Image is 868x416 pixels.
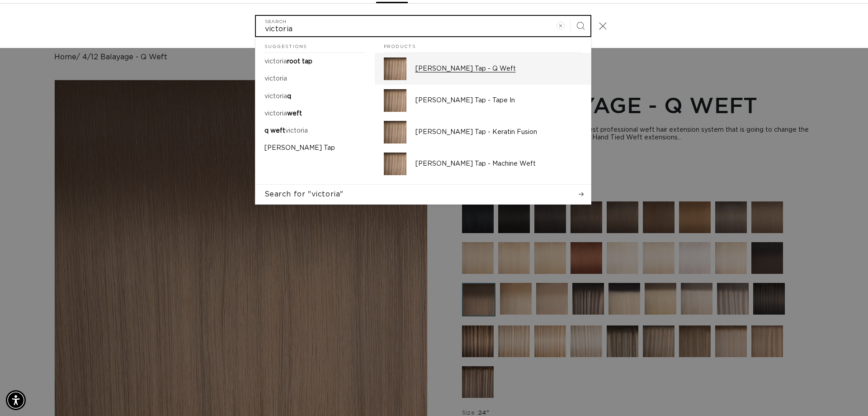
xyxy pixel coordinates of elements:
span: Search for "victoria" [264,189,344,199]
button: Close [593,16,613,36]
img: Victoria Root Tap - Q Weft [384,57,406,80]
mark: victoria [264,58,287,65]
p: victoria q [264,92,291,100]
p: [PERSON_NAME] Tap - Machine Weft [415,160,582,168]
a: [PERSON_NAME] Tap - Tape In [375,85,591,116]
p: victoria [264,75,287,83]
input: Search [256,16,590,36]
img: Victoria Root Tap - Keratin Fusion [384,121,406,143]
a: [PERSON_NAME] Tap - Machine Weft [375,148,591,180]
a: victoria weft [255,105,375,122]
a: victoria [255,70,375,87]
p: victoria root tap [264,57,312,66]
img: Victoria Root Tap - Tape In [384,89,406,112]
p: q weft victoria [264,127,308,135]
a: [PERSON_NAME] Tap - Keratin Fusion [375,116,591,148]
a: [PERSON_NAME] Tap - Q Weft [375,53,591,85]
a: victoria root tap [255,53,375,70]
p: [PERSON_NAME] Tap [264,144,335,152]
p: [PERSON_NAME] Tap - Q Weft [415,65,582,73]
mark: victoria [285,128,308,134]
div: Accessibility Menu [6,390,26,410]
span: root tap [287,58,312,65]
span: q weft [264,128,285,134]
p: victoria weft [264,110,302,118]
button: Clear search term [551,16,571,36]
mark: victoria [264,76,287,82]
h2: Products [384,37,582,53]
a: q weft victoria [255,122,375,139]
img: Victoria Root Tap - Machine Weft [384,153,406,175]
a: [PERSON_NAME] Tap [255,139,375,157]
h2: Suggestions [264,37,366,53]
span: q [287,93,291,100]
span: weft [287,110,302,117]
mark: victoria [264,110,287,117]
mark: victoria [264,93,287,100]
iframe: Chat Widget [823,373,868,416]
button: Search [571,16,590,36]
a: victoria q [255,88,375,105]
p: [PERSON_NAME] Tap - Keratin Fusion [415,128,582,136]
p: [PERSON_NAME] Tap - Tape In [415,96,582,105]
